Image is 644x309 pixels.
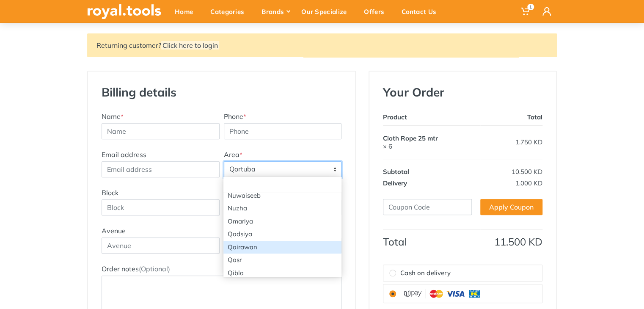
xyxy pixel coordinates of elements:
li: Qadsiya [223,228,341,241]
span: (Optional) [139,265,170,273]
label: Area [224,149,242,160]
th: Delivery [383,177,480,189]
label: Avenue [102,226,126,236]
input: Coupon Code [383,199,472,215]
input: Phone [224,123,342,139]
label: Block [102,188,118,198]
span: Qortuba [224,161,342,177]
th: Subtotal [383,159,480,177]
div: Home [169,3,204,20]
li: Omariya [223,215,341,228]
span: 1.000 KD [515,179,542,187]
a: Click here to login [161,41,219,50]
li: Qasr [223,254,341,267]
label: Order notes [102,264,170,274]
td: × 6 [383,125,480,159]
th: Total [383,229,480,248]
div: Contact Us [396,3,448,20]
div: Our Specialize [295,3,358,20]
th: Product [383,111,480,126]
label: Email address [102,149,146,160]
input: Name [102,123,220,139]
h3: Billing details [99,85,222,99]
a: Apply Coupon [480,199,542,215]
label: Name [102,111,124,121]
th: Total [480,111,542,126]
span: Qortuba [224,162,341,177]
div: Offers [358,3,396,20]
li: Qairawan [223,241,341,254]
img: upay.png [400,288,485,299]
input: Avenue [102,237,220,254]
span: Cloth Rope 25 mtr [383,134,438,142]
td: 10.500 KD [480,159,542,177]
li: Qibla [223,267,341,280]
div: Categories [204,3,256,20]
label: Phone [224,111,246,121]
li: Nuzha [223,202,341,215]
div: 1.750 KD [480,138,542,146]
input: Email address [102,161,220,177]
li: Nuwaiseeb [223,189,341,202]
div: Returning customer? [87,33,557,57]
img: royal.tools Logo [87,4,161,19]
span: 11.500 KD [494,235,542,248]
div: Brands [256,3,295,20]
span: Cash on delivery [400,268,450,278]
span: 1 [527,4,534,10]
h3: Your Order [383,85,542,99]
input: Block [102,199,220,215]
